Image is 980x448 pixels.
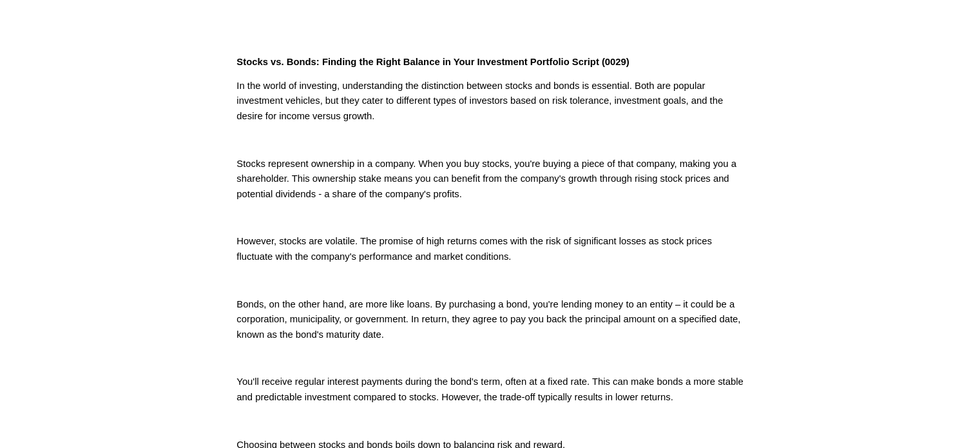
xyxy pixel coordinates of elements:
p: Bonds, on the other hand, are more like loans. By purchasing a bond, you're lending money to an e... [236,297,743,343]
p: You'll receive regular interest payments during the bond's term, often at a fixed rate. This can ... [236,375,743,405]
p: However, stocks are volatile. The promise of high returns comes with the risk of significant loss... [236,234,743,264]
p: Stocks represent ownership in a company. When you buy stocks, you're buying a piece of that compa... [236,157,743,202]
strong: Stocks vs. Bonds: Finding the Right Balance in Your Investment Portfolio Script (0029) [236,57,629,67]
p: In the world of investing, understanding the distinction between stocks and bonds is essential. B... [236,79,743,124]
